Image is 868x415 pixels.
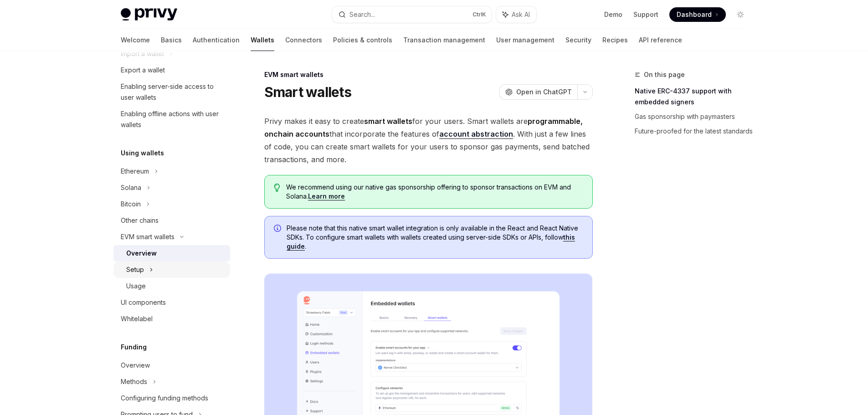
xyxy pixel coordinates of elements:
[113,294,230,311] a: UI components
[333,29,392,51] a: Policies & controls
[113,311,230,327] a: Whitelabel
[121,393,208,404] div: Configuring funding methods
[565,29,591,51] a: Security
[264,70,593,79] div: EVM smart wallets
[516,87,572,97] span: Open in ChatGPT
[126,248,157,259] div: Overview
[287,224,583,251] span: Please note that this native smart wallet integration is only available in the React and React Na...
[193,29,240,51] a: Authentication
[473,11,486,18] span: Ctrl K
[332,6,492,23] button: Search...CtrlK
[121,342,147,353] h5: Funding
[499,84,577,100] button: Open in ChatGPT
[121,29,150,51] a: Welcome
[285,29,322,51] a: Connectors
[602,29,628,51] a: Recipes
[669,7,726,22] a: Dashboard
[512,10,530,19] span: Ask AI
[126,264,144,275] div: Setup
[121,166,149,177] div: Ethereum
[121,182,141,193] div: Solana
[121,376,147,387] div: Methods
[251,29,274,51] a: Wallets
[113,212,230,229] a: Other chains
[635,109,755,124] a: Gas sponsorship with paymasters
[113,245,230,261] a: Overview
[633,10,658,19] a: Support
[121,81,225,103] div: Enabling server-side access to user wallets
[113,278,230,294] a: Usage
[121,108,225,130] div: Enabling offline actions with user wallets
[113,390,230,406] a: Configuring funding methods
[113,78,230,106] a: Enabling server-side access to user wallets
[496,6,536,23] button: Ask AI
[113,62,230,78] a: Export a wallet
[639,29,682,51] a: API reference
[496,29,555,51] a: User management
[286,183,583,201] span: We recommend using our native gas sponsorship offering to sponsor transactions on EVM and Solana.
[121,65,165,76] div: Export a wallet
[121,8,177,21] img: light logo
[308,192,345,200] a: Learn more
[635,84,755,109] a: Native ERC-4337 support with embedded signers
[274,225,283,234] svg: Info
[274,184,280,192] svg: Tip
[677,10,712,19] span: Dashboard
[113,106,230,133] a: Enabling offline actions with user wallets
[121,297,166,308] div: UI components
[733,7,748,22] button: Toggle dark mode
[644,69,685,80] span: On this page
[403,29,485,51] a: Transaction management
[349,9,375,20] div: Search...
[121,215,159,226] div: Other chains
[113,357,230,374] a: Overview
[126,281,146,292] div: Usage
[264,84,351,100] h1: Smart wallets
[635,124,755,138] a: Future-proofed for the latest standards
[364,117,412,126] strong: smart wallets
[121,313,153,324] div: Whitelabel
[121,148,164,159] h5: Using wallets
[121,199,141,210] div: Bitcoin
[121,360,150,371] div: Overview
[121,231,175,242] div: EVM smart wallets
[439,129,513,139] a: account abstraction
[264,115,593,166] span: Privy makes it easy to create for your users. Smart wallets are that incorporate the features of ...
[161,29,182,51] a: Basics
[604,10,622,19] a: Demo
